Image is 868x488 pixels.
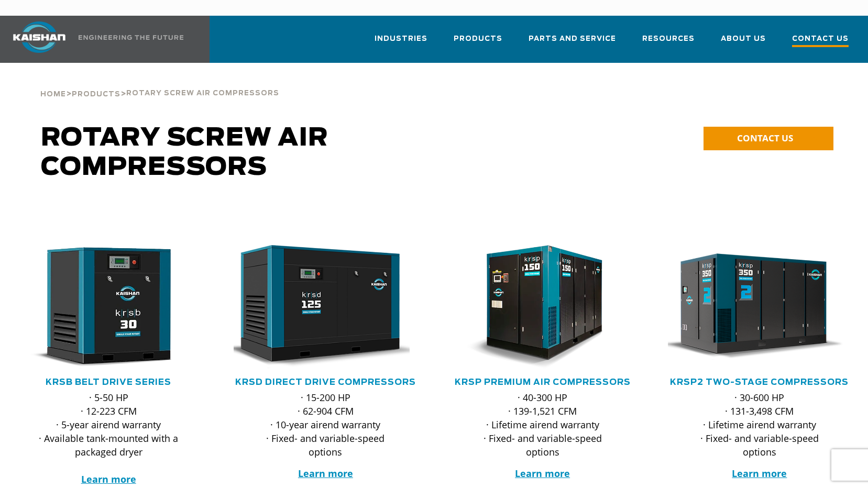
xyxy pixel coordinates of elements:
[46,378,171,386] a: KRSB Belt Drive Series
[72,91,120,98] span: Products
[375,33,427,45] span: Industries
[9,245,193,369] img: krsb30
[454,25,502,61] a: Products
[72,89,120,98] a: Products
[529,25,616,61] a: Parts and Service
[81,473,136,485] a: Learn more
[668,245,851,369] div: krsp350
[126,90,279,97] span: Rotary Screw Air Compressors
[642,33,695,45] span: Resources
[670,378,849,386] a: KRSP2 Two-Stage Compressors
[40,89,66,98] a: Home
[792,33,849,47] span: Contact Us
[40,63,279,103] div: > >
[721,33,766,45] span: About Us
[79,35,183,40] img: Engineering the future
[455,378,631,386] a: KRSP Premium Air Compressors
[737,132,793,144] span: CONTACT US
[642,25,695,61] a: Resources
[255,391,396,459] p: · 15-200 HP · 62-904 CFM · 10-year airend warranty · Fixed- and variable-speed options
[17,245,200,369] div: krsb30
[515,467,570,480] a: Learn more
[704,127,833,150] a: CONTACT US
[298,467,353,480] a: Learn more
[732,467,787,480] a: Learn more
[660,245,844,369] img: krsp350
[451,245,634,369] div: krsp150
[529,33,616,45] span: Parts and Service
[454,33,502,45] span: Products
[41,126,328,180] span: Rotary Screw Air Compressors
[235,378,416,386] a: KRSD Direct Drive Compressors
[689,391,830,459] p: · 30-600 HP · 131-3,498 CFM · Lifetime airend warranty · Fixed- and variable-speed options
[226,245,410,369] img: krsd125
[38,391,179,486] p: · 5-50 HP · 12-223 CFM · 5-year airend warranty · Available tank-mounted with a packaged dryer
[721,25,766,61] a: About Us
[443,245,627,369] img: krsp150
[472,391,613,459] p: · 40-300 HP · 139-1,521 CFM · Lifetime airend warranty · Fixed- and variable-speed options
[234,245,417,369] div: krsd125
[792,25,849,63] a: Contact Us
[375,25,427,61] a: Industries
[40,91,66,98] span: Home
